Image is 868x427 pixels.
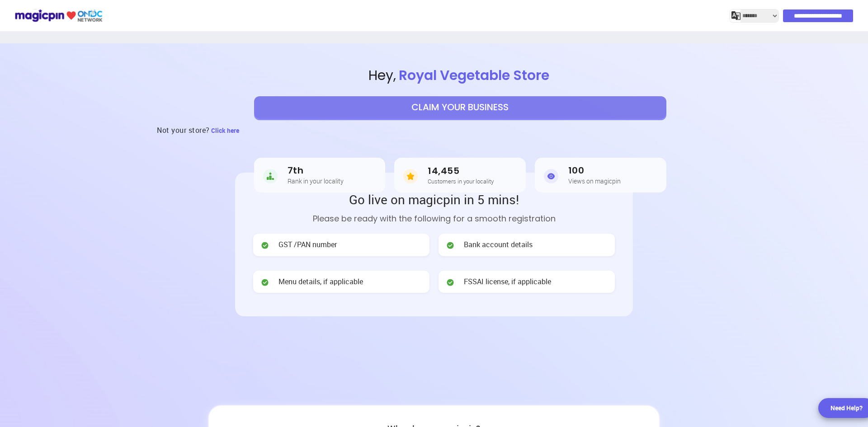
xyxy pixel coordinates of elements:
span: Bank account details [464,239,533,250]
h5: Rank in your locality [288,178,344,184]
p: Please be ready with the following for a smooth registration [253,212,615,225]
h5: Views on magicpin [568,178,621,184]
img: Rank [263,167,278,185]
img: Customers [403,167,418,185]
span: Menu details, if applicable [278,277,363,287]
img: check [260,241,269,250]
div: Need Help? [830,404,863,413]
img: Views [544,167,558,185]
span: FSSAI license, if applicable [464,277,551,287]
span: Hey , [52,66,868,85]
span: Click here [211,126,239,135]
h5: Customers in your locality [428,178,494,184]
img: j2MGCQAAAABJRU5ErkJggg== [731,11,741,20]
img: check [446,241,455,250]
h3: Not your store? [157,119,210,141]
h2: Go live on magicpin in 5 mins! [253,191,615,208]
img: ondc-logo-new-small.8a59708e.svg [14,8,103,23]
h3: 7th [288,165,344,176]
h3: 14,455 [428,166,494,176]
button: CLAIM YOUR BUSINESS [254,96,666,119]
h3: 100 [568,165,621,176]
span: GST /PAN number [278,239,337,250]
img: check [446,278,455,287]
span: Royal Vegetable Store [396,66,552,85]
img: check [260,278,269,287]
